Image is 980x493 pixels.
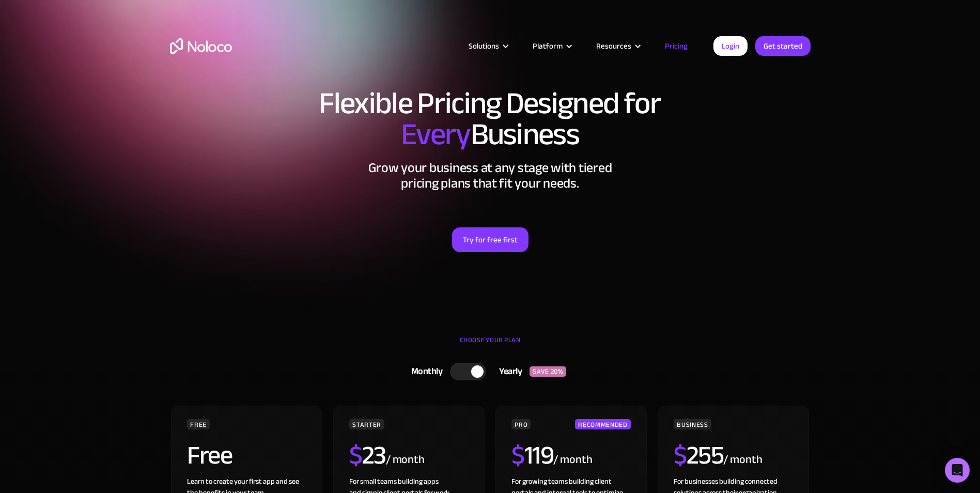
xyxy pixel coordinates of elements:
div: Yearly [486,364,530,379]
div: RECOMMENDED [575,419,630,429]
div: CHOOSE YOUR PLAN [170,332,811,358]
a: home [170,38,232,54]
span: Every [401,105,471,163]
span: $ [674,431,687,480]
div: Monthly [398,364,450,379]
div: Open Intercom Messenger [945,458,970,483]
div: STARTER [349,419,384,429]
div: FREE [187,419,210,429]
div: / month [553,452,592,468]
a: Pricing [652,39,701,53]
span: $ [511,431,524,480]
div: Solutions [456,39,520,53]
div: SAVE 20% [530,366,566,377]
span: $ [349,431,362,480]
div: PRO [511,419,531,429]
a: Try for free first [452,227,528,252]
h1: Flexible Pricing Designed for Business [170,88,811,150]
h2: Grow your business at any stage with tiered pricing plans that fit your needs. [170,160,811,191]
div: Platform [520,39,583,53]
div: / month [386,452,425,468]
h2: 255 [674,442,723,468]
h2: Free [187,442,232,468]
div: Resources [596,39,631,53]
div: Solutions [469,39,499,53]
div: BUSINESS [674,419,711,429]
div: Resources [583,39,652,53]
div: / month [723,452,762,468]
a: Login [713,36,748,56]
h2: 119 [511,442,553,468]
a: Get started [755,36,811,56]
div: Platform [533,39,563,53]
h2: 23 [349,442,386,468]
